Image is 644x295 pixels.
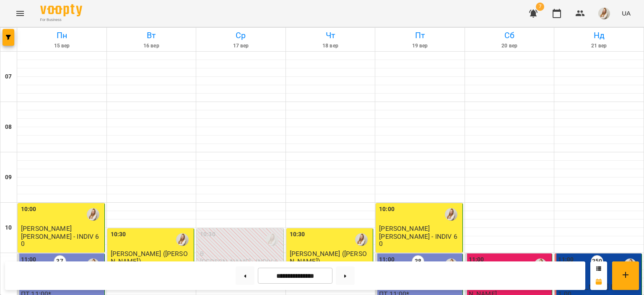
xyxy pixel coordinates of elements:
[21,225,72,232] span: [PERSON_NAME]
[355,233,368,246] img: Адамович Вікторія
[10,3,30,23] button: Menu
[556,29,642,42] h6: Нд
[598,8,610,19] img: db46d55e6fdf8c79d257263fe8ff9f52.jpeg
[5,123,12,132] h6: 08
[591,255,603,268] label: 250
[5,72,12,81] h6: 07
[445,208,457,221] img: Адамович Вікторія
[108,29,195,42] h6: Вт
[40,4,82,16] img: Voopty Logo
[200,230,216,239] label: 10:30
[377,42,463,50] h6: 19 вер
[379,225,430,232] span: [PERSON_NAME]
[18,29,105,42] h6: Пн
[21,255,36,264] label: 11:00
[536,3,544,11] span: 7
[21,205,36,214] label: 10:00
[290,250,367,265] span: [PERSON_NAME] ([PERSON_NAME])
[87,208,99,221] img: Адамович Вікторія
[176,233,189,246] img: Адамович Вікторія
[466,29,553,42] h6: Сб
[197,29,284,42] h6: Ср
[54,255,66,268] label: 37
[5,223,12,232] h6: 10
[412,255,424,268] label: 38
[108,42,195,50] h6: 16 вер
[377,29,463,42] h6: Пт
[558,255,574,264] label: 11:00
[40,17,82,23] span: For Business
[379,233,461,248] p: [PERSON_NAME] - INDIV 60
[5,173,12,182] h6: 09
[379,255,395,264] label: 11:00
[18,42,105,50] h6: 15 вер
[618,5,634,21] button: UA
[287,42,374,50] h6: 18 вер
[466,42,553,50] h6: 20 вер
[266,233,278,246] img: Адамович Вікторія
[111,230,126,239] label: 10:30
[556,42,642,50] h6: 21 вер
[21,233,103,248] p: [PERSON_NAME] - INDIV 60
[111,250,188,265] span: [PERSON_NAME] ([PERSON_NAME])
[290,230,305,239] label: 10:30
[379,205,395,214] label: 10:00
[287,29,374,42] h6: Чт
[469,255,484,264] label: 11:00
[200,250,282,257] p: 0
[622,9,631,18] span: UA
[197,42,284,50] h6: 17 вер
